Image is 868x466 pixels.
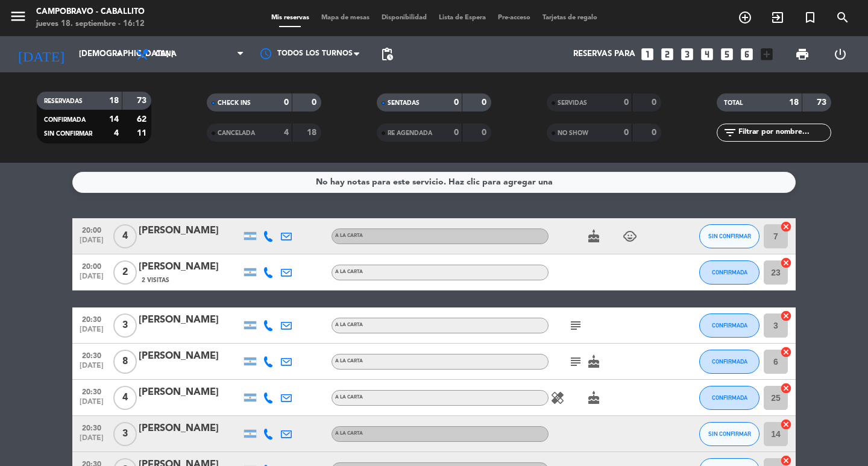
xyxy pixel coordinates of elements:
button: CONFIRMADA [699,386,759,410]
i: cake [587,229,601,244]
span: print [795,47,810,61]
strong: 0 [624,98,629,107]
div: No hay notas para este servicio. Haz clic para agregar una [316,175,553,189]
input: Filtrar por nombre... [737,126,831,139]
span: 8 [113,350,137,374]
span: SENTADAS [388,100,420,106]
span: 20:00 [77,222,107,236]
i: cancel [780,221,792,233]
i: power_settings_new [833,47,848,61]
strong: 18 [307,128,319,137]
span: RE AGENDADA [388,130,432,136]
i: exit_to_app [770,10,785,25]
strong: 0 [454,98,459,107]
span: 2 Visitas [142,276,169,285]
i: filter_list [723,125,737,140]
span: Mapa de mesas [315,14,376,21]
div: [PERSON_NAME] [139,421,241,436]
span: 20:30 [77,420,107,434]
span: 2 [113,260,137,285]
span: A LA CARTA [335,233,363,238]
span: TOTAL [724,100,743,106]
i: looks_5 [719,46,735,62]
span: CONFIRMADA [44,117,86,123]
i: cancel [780,418,792,430]
div: [PERSON_NAME] [139,385,241,400]
span: [DATE] [77,326,107,339]
i: arrow_drop_down [112,47,127,61]
strong: 18 [109,96,119,105]
button: CONFIRMADA [699,313,759,338]
span: [DATE] [77,236,107,250]
strong: 4 [284,128,289,137]
i: cancel [780,310,792,322]
span: 3 [113,313,137,338]
button: SIN CONFIRMAR [699,422,759,446]
div: LOG OUT [821,36,859,72]
strong: 62 [137,115,149,124]
i: looks_4 [699,46,715,62]
strong: 11 [137,129,149,137]
button: CONFIRMADA [699,260,759,285]
span: Reservas para [573,49,635,59]
span: NO SHOW [558,130,588,136]
span: A LA CARTA [335,395,363,400]
span: Lista de Espera [433,14,492,21]
i: cake [587,391,601,405]
span: [DATE] [77,362,107,376]
strong: 0 [624,128,629,137]
span: 20:30 [77,348,107,362]
span: 3 [113,422,137,446]
span: 20:00 [77,259,107,272]
i: cancel [780,346,792,358]
span: SERVIDAS [558,100,587,106]
span: A LA CARTA [335,431,363,436]
span: CONFIRMADA [712,269,747,276]
div: jueves 18. septiembre - 16:12 [36,18,145,30]
strong: 0 [284,98,289,107]
div: [PERSON_NAME] [139,223,241,239]
strong: 73 [137,96,149,105]
span: SIN CONFIRMAR [708,233,751,239]
i: cake [587,354,601,369]
strong: 0 [652,98,659,107]
i: [DATE] [9,41,73,68]
strong: 14 [109,115,119,124]
i: cancel [780,382,792,394]
strong: 73 [817,98,829,107]
i: looks_one [640,46,655,62]
i: healing [550,391,565,405]
i: cancel [780,257,792,269]
strong: 4 [114,129,119,137]
i: subject [568,354,583,369]
div: [PERSON_NAME] [139,312,241,328]
button: SIN CONFIRMAR [699,224,759,248]
i: menu [9,7,27,25]
i: subject [568,318,583,333]
span: RESERVADAS [44,98,83,104]
div: [PERSON_NAME] [139,259,241,275]
span: Tarjetas de regalo [536,14,603,21]
i: looks_two [659,46,675,62]
span: pending_actions [380,47,394,61]
span: 4 [113,224,137,248]
strong: 0 [312,98,319,107]
span: A LA CARTA [335,269,363,274]
span: SIN CONFIRMAR [44,131,92,137]
strong: 18 [789,98,799,107]
span: [DATE] [77,272,107,286]
span: Pre-acceso [492,14,536,21]
button: CONFIRMADA [699,350,759,374]
span: CONFIRMADA [712,358,747,365]
span: Mis reservas [265,14,315,21]
div: Campobravo - caballito [36,6,145,18]
span: SIN CONFIRMAR [708,430,751,437]
span: 4 [113,386,137,410]
i: turned_in_not [803,10,817,25]
span: 20:30 [77,312,107,326]
strong: 0 [652,128,659,137]
div: [PERSON_NAME] [139,348,241,364]
span: A LA CARTA [335,359,363,364]
span: A LA CARTA [335,323,363,327]
strong: 0 [482,98,489,107]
